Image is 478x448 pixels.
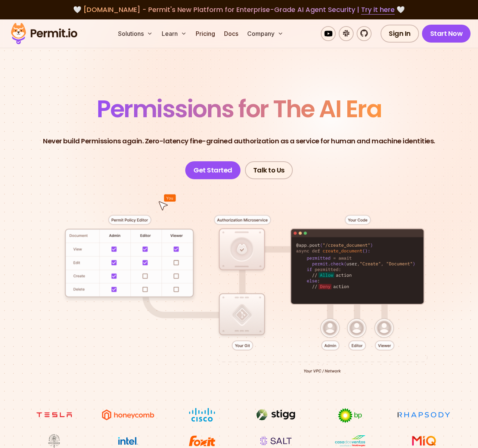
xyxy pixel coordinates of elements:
[248,408,304,422] img: Stigg
[361,5,395,15] a: Try it here
[396,408,452,422] img: Rhapsody Health
[7,21,81,46] img: Permit logo
[43,136,435,146] p: Never build Permissions again. Zero-latency fine-grained authorization as a service for human and...
[399,435,449,447] img: MIQ
[26,408,82,422] img: tesla
[244,26,286,41] button: Company
[322,408,378,423] img: bp
[185,161,240,179] a: Get Started
[83,5,395,14] span: [DOMAIN_NAME] - Permit's New Platform for Enterprise-Grade AI Agent Security |
[245,161,293,179] a: Talk to Us
[174,434,230,448] img: Foxit
[100,434,156,448] img: Intel
[18,4,460,15] div: 🤍 🤍
[26,434,82,448] img: Maricopa County Recorder\'s Office
[422,25,471,43] a: Start Now
[193,26,218,41] a: Pricing
[221,26,241,41] a: Docs
[159,26,190,41] button: Learn
[100,408,156,422] img: Honeycomb
[115,26,156,41] button: Solutions
[248,434,304,448] img: salt
[322,434,378,448] img: Casa dos Ventos
[97,92,381,125] span: Permissions for The AI Era
[174,408,230,422] img: Cisco
[381,25,419,43] a: Sign In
